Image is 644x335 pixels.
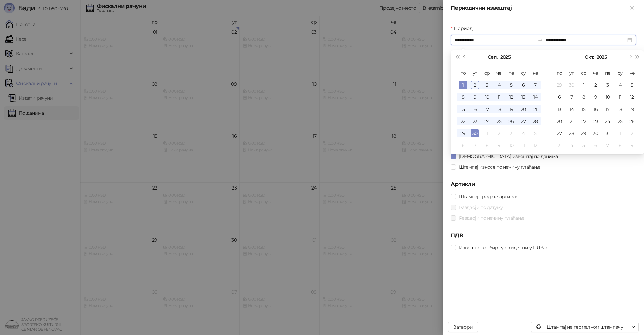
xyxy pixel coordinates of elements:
div: 24 [604,117,612,125]
div: 24 [483,117,491,125]
div: 1 [483,129,491,137]
span: Штампај износе по начину плаћања [456,163,543,171]
td: 2025-11-08 [614,139,626,152]
td: 2025-10-17 [602,103,614,115]
div: 13 [555,105,563,113]
span: swap-right [538,37,543,43]
div: 5 [531,129,539,137]
span: Штампај продате артикле [456,193,521,200]
td: 2025-10-09 [590,91,602,103]
div: 7 [604,141,612,150]
div: 6 [519,81,527,89]
span: Раздвоји по датуму [456,204,505,211]
td: 2025-11-02 [626,127,638,139]
h5: Артикли [451,180,636,189]
th: ср [578,67,590,79]
td: 2025-11-04 [566,139,578,152]
div: 20 [519,105,527,113]
div: 1 [580,81,588,89]
td: 2025-10-24 [602,115,614,127]
td: 2025-09-01 [457,79,469,91]
td: 2025-10-02 [493,127,505,139]
button: Следећи месец (PageDown) [626,50,634,64]
td: 2025-10-05 [529,127,541,139]
th: че [493,67,505,79]
th: ут [566,67,578,79]
button: Изабери годину [597,50,607,64]
td: 2025-09-11 [493,91,505,103]
td: 2025-09-15 [457,103,469,115]
div: 10 [483,93,491,101]
label: Период [451,25,476,32]
div: 2 [471,81,479,89]
div: 29 [580,129,588,137]
td: 2025-10-05 [626,79,638,91]
td: 2025-09-04 [493,79,505,91]
div: 9 [495,141,503,150]
th: су [614,67,626,79]
div: 16 [471,105,479,113]
div: 22 [580,117,588,125]
td: 2025-09-07 [529,79,541,91]
div: 9 [471,93,479,101]
td: 2025-10-02 [590,79,602,91]
td: 2025-10-12 [626,91,638,103]
td: 2025-09-05 [505,79,517,91]
td: 2025-10-10 [602,91,614,103]
div: 4 [568,141,576,150]
div: 26 [507,117,515,125]
div: 30 [592,129,600,137]
td: 2025-10-08 [578,91,590,103]
td: 2025-09-10 [481,91,493,103]
div: 13 [519,93,527,101]
td: 2025-10-18 [614,103,626,115]
span: to [538,37,543,43]
div: 11 [616,93,624,101]
div: 15 [580,105,588,113]
td: 2025-10-20 [553,115,566,127]
button: Претходна година (Control + left) [453,50,461,64]
th: не [529,67,541,79]
button: Изабери месец [488,50,497,64]
th: по [553,67,566,79]
div: 25 [616,117,624,125]
h5: ПДВ [451,232,636,240]
td: 2025-09-17 [481,103,493,115]
td: 2025-10-11 [517,139,529,152]
th: не [626,67,638,79]
td: 2025-09-16 [469,103,481,115]
td: 2025-10-04 [614,79,626,91]
div: 19 [507,105,515,113]
div: 7 [471,141,479,150]
td: 2025-09-30 [469,127,481,139]
td: 2025-10-01 [578,79,590,91]
div: 21 [531,105,539,113]
div: 23 [592,117,600,125]
td: 2025-09-22 [457,115,469,127]
div: 6 [592,141,600,150]
span: [DEMOGRAPHIC_DATA] извештај по данима [456,153,560,160]
div: 18 [495,105,503,113]
div: 22 [459,117,467,125]
td: 2025-11-07 [602,139,614,152]
div: 12 [507,93,515,101]
div: 23 [471,117,479,125]
div: 27 [555,129,563,137]
div: 11 [495,93,503,101]
div: 1 [459,81,467,89]
td: 2025-10-31 [602,127,614,139]
td: 2025-10-07 [469,139,481,152]
td: 2025-10-29 [578,127,590,139]
div: 14 [568,105,576,113]
td: 2025-10-11 [614,91,626,103]
td: 2025-09-27 [517,115,529,127]
td: 2025-10-06 [457,139,469,152]
div: 5 [628,81,636,89]
td: 2025-09-12 [505,91,517,103]
button: Затвори [448,322,478,332]
td: 2025-09-30 [566,79,578,91]
div: 10 [604,93,612,101]
td: 2025-09-21 [529,103,541,115]
td: 2025-10-09 [493,139,505,152]
td: 2025-09-02 [469,79,481,91]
